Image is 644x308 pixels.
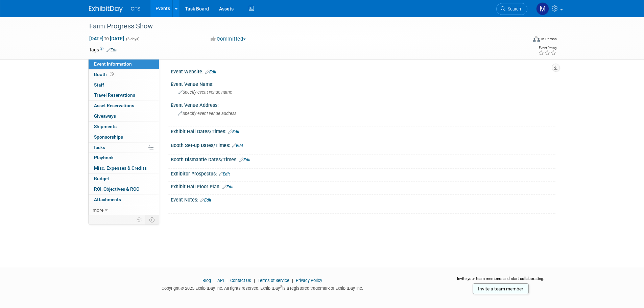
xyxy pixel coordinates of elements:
[496,3,527,15] a: Search
[134,215,145,224] td: Personalize Event Tab Strip
[94,82,104,88] span: Staff
[89,132,159,142] a: Sponsorships
[252,278,257,283] span: |
[89,122,159,132] a: Shipments
[178,90,232,95] span: Specify event venue name
[225,278,229,283] span: |
[89,35,124,42] span: [DATE] [DATE]
[171,100,555,109] div: Event Venue Address:
[94,197,121,202] span: Attachments
[89,90,159,100] a: Travel Reservations
[103,36,110,41] span: to
[94,113,116,119] span: Giveaways
[89,46,118,53] td: Tags
[202,278,211,283] a: Blog
[89,174,159,184] a: Budget
[94,176,109,181] span: Budget
[239,158,251,162] a: Edit
[171,169,555,177] div: Exhibitor Prospectus:
[505,6,521,11] span: Search
[93,207,103,213] span: more
[280,285,282,289] sup: ®
[230,278,251,283] a: Contact Us
[171,140,555,149] div: Booth Set-up Dates/Times:
[145,215,159,224] td: Toggle Event Tabs
[94,165,147,171] span: Misc. Expenses & Credits
[89,143,159,153] a: Tasks
[89,195,159,205] a: Attachments
[208,35,248,43] button: Committed
[94,61,132,67] span: Event Information
[89,205,159,215] a: more
[131,6,141,11] span: GFS
[533,36,540,42] img: Format-Inperson.png
[200,198,211,203] a: Edit
[94,72,115,77] span: Booth
[89,6,123,13] img: ExhibitDay
[89,111,159,121] a: Giveaways
[94,124,117,129] span: Shipments
[93,145,105,150] span: Tasks
[258,278,289,283] a: Terms of Service
[296,278,322,283] a: Privacy Policy
[446,276,555,286] div: Invite your team members and start collaborating:
[171,195,555,204] div: Event Notes:
[217,278,224,283] a: API
[87,20,517,32] div: Farm Progress Show
[487,35,557,45] div: Event Format
[94,92,135,98] span: Travel Reservations
[538,46,556,50] div: Event Rating
[171,79,555,88] div: Event Venue Name:
[89,184,159,194] a: ROI, Objectives & ROO
[94,134,123,140] span: Sponsorships
[171,182,555,190] div: Exhibit Hall Floor Plan:
[94,103,134,108] span: Asset Reservations
[171,155,555,163] div: Booth Dismantle Dates/Times:
[89,70,159,80] a: Booth
[89,163,159,173] a: Misc. Expenses & Credits
[89,80,159,90] a: Staff
[541,37,557,42] div: In-Person
[222,185,234,189] a: Edit
[171,126,555,135] div: Exhibit Hall Dates/Times:
[178,111,236,116] span: Specify event venue address
[125,37,140,41] span: (3 days)
[89,59,159,69] a: Event Information
[171,67,555,75] div: Event Website:
[290,278,295,283] span: |
[94,155,114,160] span: Playbook
[89,153,159,163] a: Playbook
[536,2,549,15] img: Molly Perez
[205,70,216,74] a: Edit
[212,278,216,283] span: |
[219,172,230,176] a: Edit
[228,129,239,134] a: Edit
[94,186,139,192] span: ROI, Objectives & ROO
[232,143,243,148] a: Edit
[89,101,159,111] a: Asset Reservations
[109,72,115,77] span: Booth not reserved yet
[473,283,529,294] a: Invite a team member
[89,284,436,291] div: Copyright © 2025 ExhibitDay, Inc. All rights reserved. ExhibitDay is a registered trademark of Ex...
[106,48,118,52] a: Edit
